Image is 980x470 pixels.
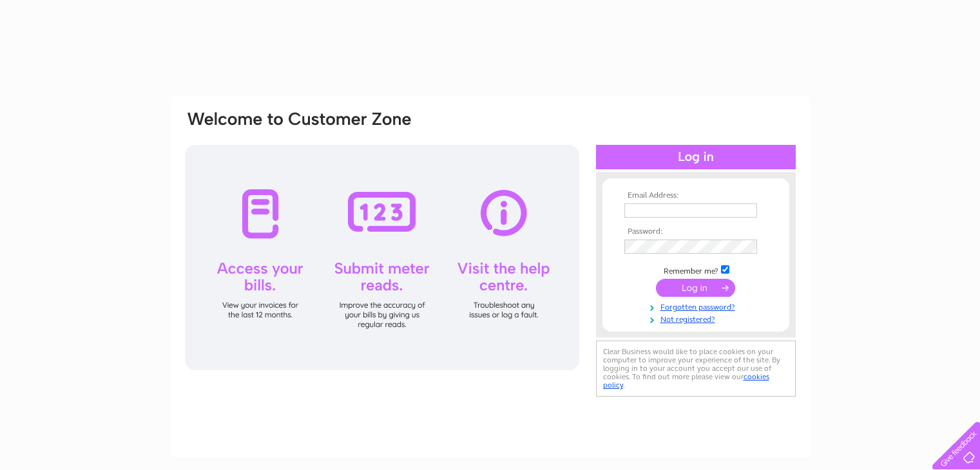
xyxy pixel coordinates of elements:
a: cookies policy [603,372,769,390]
a: Not registered? [624,312,771,324]
th: Email Address: [621,191,771,200]
th: Password: [621,227,771,236]
td: Remember me? [621,263,771,276]
a: Forgotten password? [624,300,771,312]
div: Clear Business would like to place cookies on your computer to improve your experience of the sit... [596,341,796,397]
input: Submit [656,279,735,297]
